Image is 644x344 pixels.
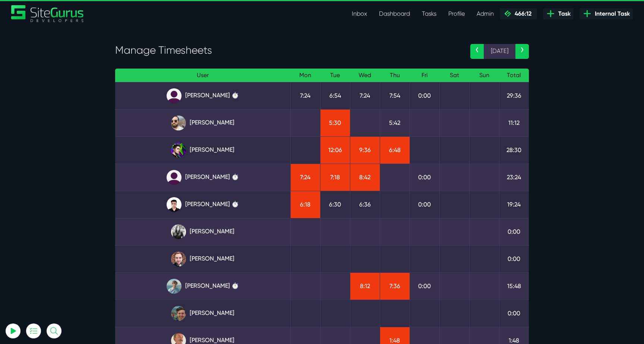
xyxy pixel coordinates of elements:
td: 7:36 [380,272,410,300]
a: Tasks [416,6,442,21]
img: esb8jb8dmrsykbqurfoz.jpg [171,306,186,321]
td: 0:00 [410,272,439,300]
img: tfogtqcjwjterk6idyiu.jpg [171,252,186,266]
td: 11:12 [499,109,529,136]
img: default_qrqg0b.png [167,170,181,185]
img: Sitegurus Logo [11,5,84,22]
td: 7:24 [350,82,380,109]
td: 6:30 [320,191,350,218]
a: 466:12 [500,8,537,19]
td: 5:42 [380,109,410,136]
th: Total [499,69,529,82]
td: 6:36 [350,191,380,218]
td: 15:48 [499,272,529,300]
a: Inbox [346,6,373,21]
h3: Manage Timesheets [115,44,459,57]
th: Tue [320,69,350,82]
td: 28:30 [499,136,529,164]
td: 6:48 [380,136,410,164]
td: 6:18 [290,191,320,218]
a: [PERSON_NAME] [121,116,284,130]
td: 6:54 [320,82,350,109]
span: [DATE] [484,44,515,59]
td: 23:24 [499,164,529,191]
td: 8:42 [350,164,380,191]
th: Sun [469,69,499,82]
a: Admin [471,6,500,21]
img: tkl4csrki1nqjgf0pb1z.png [167,279,181,294]
td: 9:36 [350,136,380,164]
a: [PERSON_NAME] ⏱️ [121,88,284,103]
a: Profile [442,6,471,21]
th: Fri [410,69,439,82]
span: 466:12 [512,10,531,17]
a: [PERSON_NAME] [121,143,284,158]
th: Wed [350,69,380,82]
td: 7:18 [320,164,350,191]
span: Task [555,9,571,18]
th: Sat [439,69,469,82]
td: 29:36 [499,82,529,109]
img: ublsy46zpoyz6muduycb.jpg [171,116,186,130]
td: 0:00 [410,82,439,109]
th: User [115,69,290,82]
img: xv1kmavyemxtguplm5ir.png [167,197,181,212]
td: 0:00 [410,191,439,218]
a: [PERSON_NAME] ⏱️ [121,197,284,212]
a: Internal Task [580,8,633,19]
td: 7:24 [290,164,320,191]
a: [PERSON_NAME] ⏱️ [121,170,284,185]
a: Task [543,8,574,19]
td: 12:06 [320,136,350,164]
img: rgqpcqpgtbr9fmz9rxmm.jpg [171,224,186,239]
a: Dashboard [373,6,416,21]
span: Internal Task [592,9,630,18]
th: Mon [290,69,320,82]
a: [PERSON_NAME] [121,252,284,266]
td: 19:24 [499,191,529,218]
td: 7:24 [290,82,320,109]
a: ‹ [470,44,484,59]
td: 0:00 [499,245,529,272]
a: SiteGurus [11,5,84,22]
a: [PERSON_NAME] [121,306,284,321]
td: 8:12 [350,272,380,300]
td: 7:54 [380,82,410,109]
a: [PERSON_NAME] [121,224,284,239]
td: 0:00 [410,164,439,191]
td: 0:00 [499,218,529,245]
th: Thu [380,69,410,82]
img: default_qrqg0b.png [167,88,181,103]
a: › [515,44,529,59]
a: [PERSON_NAME] ⏱️ [121,279,284,294]
td: 5:30 [320,109,350,136]
img: rxuxidhawjjb44sgel4e.png [171,143,186,158]
td: 0:00 [499,300,529,327]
